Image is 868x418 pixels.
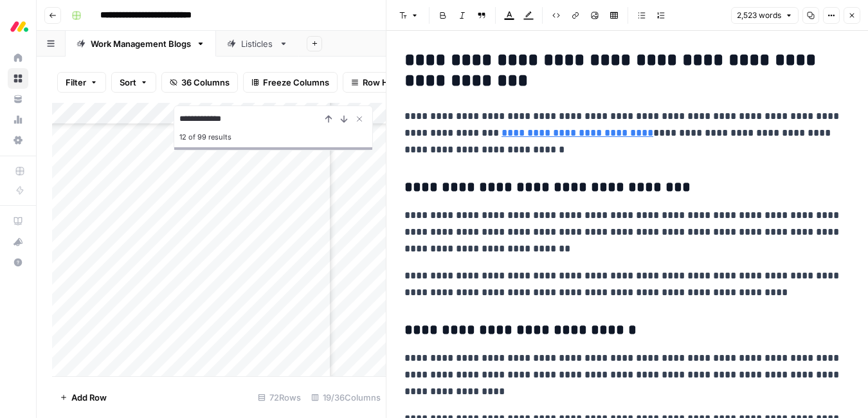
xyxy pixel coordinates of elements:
[241,37,274,50] div: Listicles
[120,76,136,89] span: Sort
[243,72,338,93] button: Freeze Columns
[111,72,156,93] button: Sort
[306,387,386,408] div: 19/36 Columns
[179,129,367,145] div: 12 of 99 results
[343,72,417,93] button: Row Height
[8,109,28,130] a: Usage
[66,31,216,57] a: Work Management Blogs
[321,111,336,127] button: Previous Result
[263,76,329,89] span: Freeze Columns
[8,48,28,68] a: Home
[253,387,306,408] div: 72 Rows
[8,68,28,89] a: Browse
[8,89,28,109] a: Your Data
[8,232,28,251] div: What's new?
[731,7,799,24] button: 2,523 words
[52,387,114,408] button: Add Row
[8,252,28,273] button: Help + Support
[181,76,230,89] span: 36 Columns
[8,15,31,38] img: Monday.com Logo
[71,391,107,404] span: Add Row
[57,72,106,93] button: Filter
[91,37,191,50] div: Work Management Blogs
[8,232,28,252] button: What's new?
[8,211,28,232] a: AirOps Academy
[737,10,781,21] span: 2,523 words
[336,111,352,127] button: Next Result
[161,72,238,93] button: 36 Columns
[216,31,299,57] a: Listicles
[8,10,28,42] button: Workspace: Monday.com
[8,130,28,150] a: Settings
[363,76,409,89] span: Row Height
[352,111,367,127] button: Close Search
[66,76,86,89] span: Filter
